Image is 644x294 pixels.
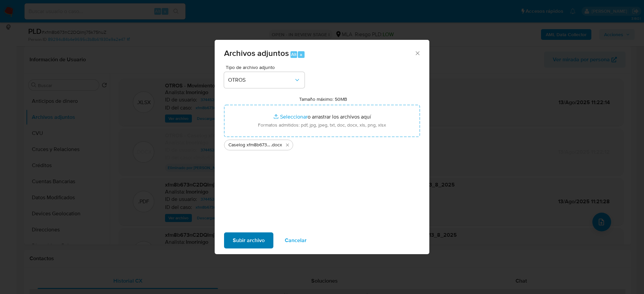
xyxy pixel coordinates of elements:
[224,72,305,88] button: OTROS
[228,77,294,83] span: OTROS
[291,51,297,58] span: Alt
[224,137,420,150] ul: Archivos seleccionados
[276,232,315,248] button: Cancelar
[224,47,289,59] span: Archivos adjuntos
[271,142,282,148] span: .docx
[228,142,271,148] span: Caselog xfm8b673nC2DQImj75k75huZ v2
[224,232,273,248] button: Subir archivo
[285,233,307,248] span: Cancelar
[414,50,420,56] button: Cerrar
[233,233,265,248] span: Subir archivo
[299,96,347,102] label: Tamaño máximo: 50MB
[226,65,306,70] span: Tipo de archivo adjunto
[283,141,291,149] button: Eliminar Caselog xfm8b673nC2DQImj75k75huZ v2.docx
[300,51,302,58] span: a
